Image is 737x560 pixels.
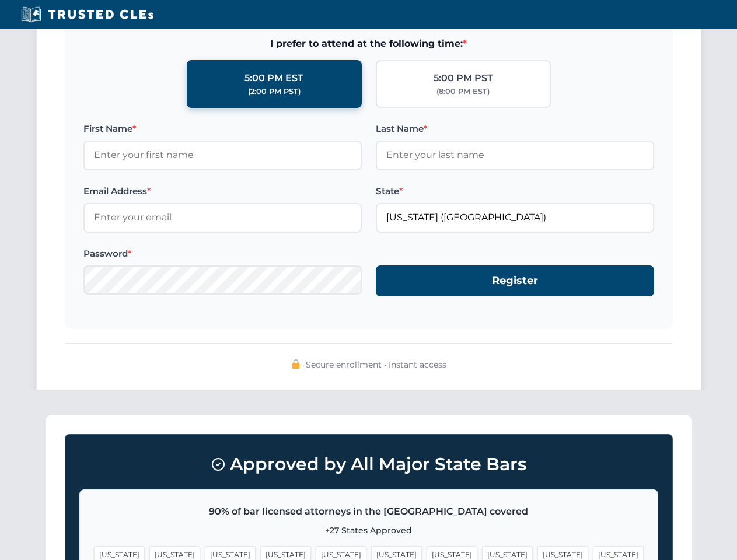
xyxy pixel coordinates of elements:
[83,247,362,261] label: Password
[436,86,490,97] div: (8:00 PM EST)
[83,141,362,170] input: Enter your first name
[83,122,362,136] label: First Name
[83,203,362,232] input: Enter your email
[83,184,362,198] label: Email Address
[18,6,157,23] img: Trusted CLEs
[376,122,654,136] label: Last Name
[291,359,301,369] img: 🔒
[248,86,301,97] div: (2:00 PM PST)
[79,449,658,480] h3: Approved by All Major State Bars
[306,358,446,371] span: Secure enrollment • Instant access
[94,524,644,537] p: +27 States Approved
[376,203,654,232] input: Florida (FL)
[376,141,654,170] input: Enter your last name
[376,265,654,296] button: Register
[376,184,654,198] label: State
[434,71,493,86] div: 5:00 PM PST
[94,504,644,519] p: 90% of bar licensed attorneys in the [GEOGRAPHIC_DATA] covered
[83,36,654,51] span: I prefer to attend at the following time:
[244,71,303,86] div: 5:00 PM EST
